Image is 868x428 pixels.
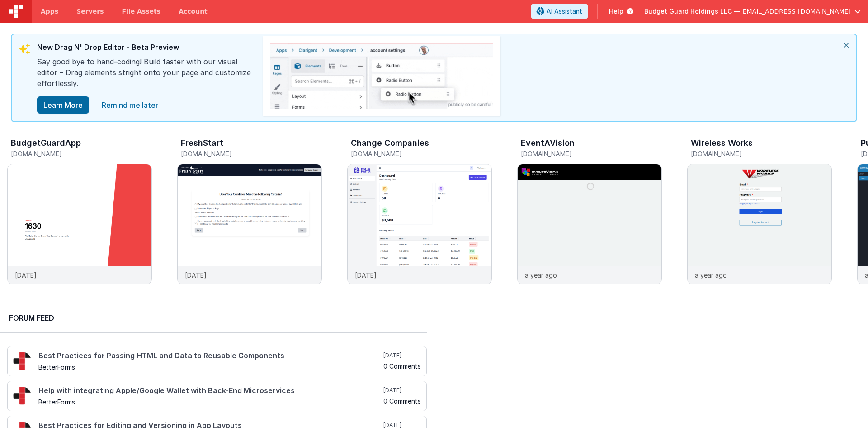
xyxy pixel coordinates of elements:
[351,139,429,148] h3: Change Companies
[691,150,832,157] h5: [DOMAIN_NAME]
[383,398,421,404] h5: 0 Comments
[37,56,254,96] div: Say good bye to hand-coding! Build faster with our visual editor – Drag elements stright onto you...
[181,150,322,157] h5: [DOMAIN_NAME]
[7,381,427,411] a: Help with integrating Apple/Google Wallet with Back-End Microservices BetterForms [DATE] 0 Comments
[547,7,582,16] span: AI Assistant
[181,139,223,148] h3: FreshStart
[521,139,575,148] h3: EventAVision
[11,150,152,157] h5: [DOMAIN_NAME]
[76,7,104,16] span: Servers
[38,387,382,395] h4: Help with integrating Apple/Google Wallet with Back-End Microservices
[355,270,377,280] p: [DATE]
[383,352,421,359] h5: [DATE]
[691,139,753,148] h3: Wireless Works
[9,313,418,323] h2: Forum Feed
[351,150,492,157] h5: [DOMAIN_NAME]
[38,352,382,360] h4: Best Practices for Passing HTML and Data to Reusable Components
[740,7,851,16] span: [EMAIL_ADDRESS][DOMAIN_NAME]
[96,96,164,114] a: close
[38,364,382,370] h5: BetterForms
[13,352,31,370] img: 295_2.png
[122,7,161,16] span: File Assets
[37,96,89,114] button: Learn More
[695,270,727,280] p: a year ago
[644,7,861,16] button: Budget Guard Holdings LLC — [EMAIL_ADDRESS][DOMAIN_NAME]
[525,270,557,280] p: a year ago
[38,399,382,405] h5: BetterForms
[521,150,662,157] h5: [DOMAIN_NAME]
[383,363,421,370] h5: 0 Comments
[531,4,588,19] button: AI Assistant
[37,42,254,56] div: New Drag N' Drop Editor - Beta Preview
[13,387,31,405] img: 295_2.png
[7,346,427,376] a: Best Practices for Passing HTML and Data to Reusable Components BetterForms [DATE] 0 Comments
[185,270,207,280] p: [DATE]
[383,387,421,394] h5: [DATE]
[11,139,81,148] h3: BudgetGuardApp
[41,7,58,16] span: Apps
[644,7,740,16] span: Budget Guard Holdings LLC —
[609,7,623,16] span: Help
[836,34,856,56] i: close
